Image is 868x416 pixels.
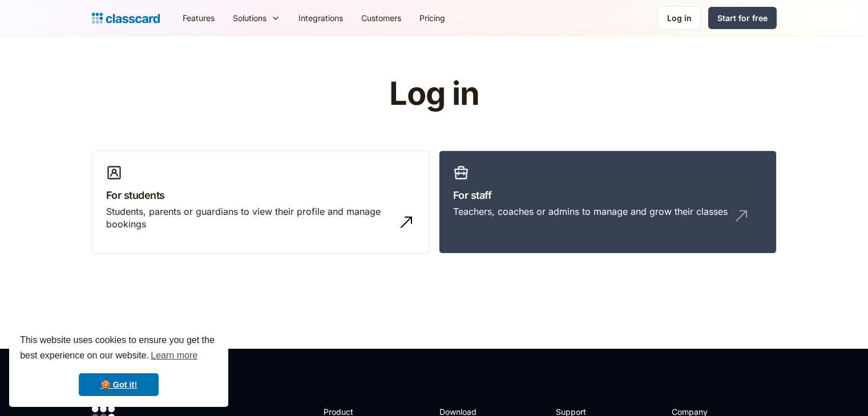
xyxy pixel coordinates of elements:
a: Integrations [289,5,352,31]
a: Features [173,5,224,31]
span: This website uses cookies to ensure you get the best experience on our website. [20,333,217,364]
div: Solutions [233,12,267,24]
a: For studentsStudents, parents or guardians to view their profile and manage bookings [92,150,430,254]
a: learn more about cookies [149,347,199,364]
a: Customers [352,5,410,31]
a: Log in [657,6,701,30]
a: dismiss cookie message [79,373,159,396]
div: cookieconsent [9,323,228,407]
h1: Log in [253,76,615,112]
a: home [92,10,160,26]
div: Start for free [717,12,768,24]
a: For staffTeachers, coaches or admins to manage and grow their classes [439,150,777,254]
div: Students, parents or guardians to view their profile and manage bookings [106,205,393,231]
h3: For students [106,187,415,203]
div: Teachers, coaches or admins to manage and grow their classes [453,205,728,218]
h3: For staff [453,187,762,203]
a: Start for free [708,7,777,29]
a: Pricing [410,5,454,31]
div: Solutions [224,5,289,31]
div: Log in [667,12,692,24]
